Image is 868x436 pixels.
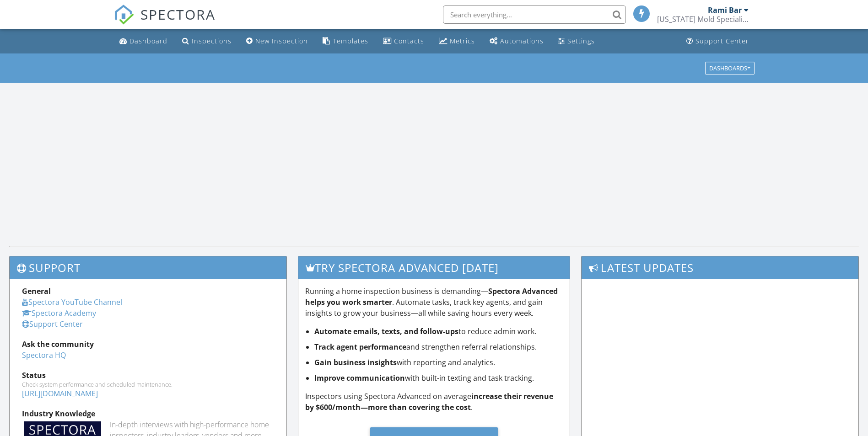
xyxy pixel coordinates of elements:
strong: Gain business insights [314,357,397,367]
a: Spectora Academy [22,308,96,318]
strong: Automate emails, texts, and follow-ups [314,326,458,336]
div: Templates [333,37,368,45]
input: Search everything... [443,5,626,24]
li: and strengthen referral relationships. [314,341,563,352]
div: Settings [567,37,595,45]
a: Contacts [379,33,428,50]
strong: increase their revenue by $600/month—more than covering the cost [305,391,553,412]
div: Inspections [192,37,232,45]
div: Contacts [394,37,424,45]
div: Industry Knowledge [22,408,274,419]
strong: Track agent performance [314,342,406,352]
div: Dashboards [709,65,750,71]
a: SPECTORA [114,12,216,32]
a: Support Center [683,33,753,50]
a: Automations (Basic) [486,33,547,50]
div: Texas Mold Specialists [657,15,749,24]
p: Inspectors using Spectora Advanced on average . [305,391,563,413]
button: Dashboards [705,62,755,74]
a: New Inspection [243,33,312,50]
div: Support Center [695,37,749,45]
a: Spectora YouTube Channel [22,297,122,307]
h3: Latest Updates [582,256,858,279]
h3: Try spectora advanced [DATE] [298,256,570,279]
a: Settings [555,33,598,50]
li: with built-in texting and task tracking. [314,372,563,383]
a: [URL][DOMAIN_NAME] [22,388,98,399]
div: Ask the community [22,339,274,350]
div: New Inspection [255,37,308,45]
span: SPECTORA [140,5,216,24]
div: Check system performance and scheduled maintenance. [22,381,274,388]
a: Inspections [178,33,235,50]
h3: Support [10,256,286,279]
strong: Spectora Advanced helps you work smarter [305,286,558,307]
strong: General [22,286,51,296]
div: Metrics [450,37,475,45]
strong: Improve communication [314,373,405,383]
div: Dashboard [129,37,167,45]
li: to reduce admin work. [314,326,563,337]
a: Spectora HQ [22,350,66,360]
img: The Best Home Inspection Software - Spectora [114,5,134,25]
div: Status [22,370,274,381]
div: Automations [500,37,544,45]
a: Metrics [435,33,479,50]
p: Running a home inspection business is demanding— . Automate tasks, track key agents, and gain ins... [305,286,563,319]
a: Dashboard [116,33,171,50]
a: Templates [319,33,372,50]
a: Support Center [22,319,83,329]
div: Rami Bar [708,5,742,15]
li: with reporting and analytics. [314,357,563,368]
